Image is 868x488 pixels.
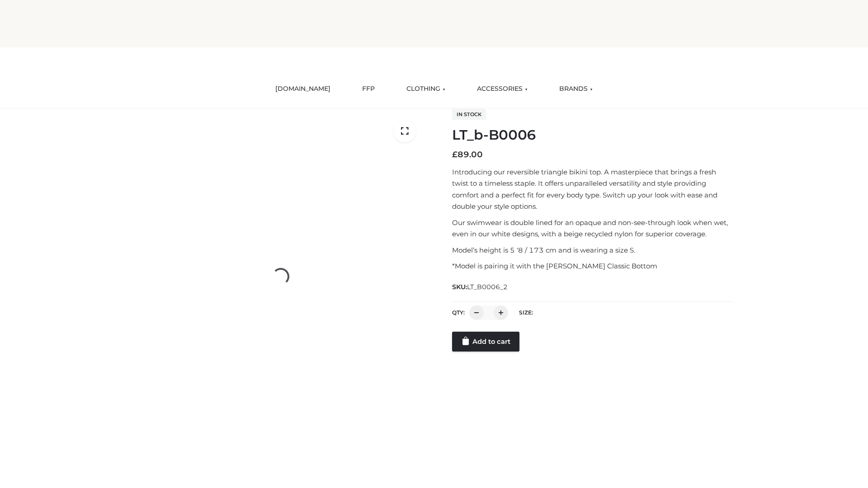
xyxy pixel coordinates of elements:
a: FFP [355,79,382,99]
a: BRANDS [552,79,599,99]
span: In stock [452,109,486,120]
a: ACCESSORIES [470,79,534,99]
bdi: 89.00 [452,150,483,160]
p: Our swimwear is double lined for an opaque and non-see-through look when wet, even in our white d... [452,217,734,240]
p: Introducing our reversible triangle bikini top. A masterpiece that brings a fresh twist to a time... [452,166,734,212]
p: *Model is pairing it with the [PERSON_NAME] Classic Bottom [452,260,734,272]
a: CLOTHING [400,79,452,99]
span: LT_B0006_2 [467,283,508,291]
a: [DOMAIN_NAME] [269,79,337,99]
a: Add to cart [452,332,519,352]
h1: LT_b-B0006 [452,127,734,143]
span: £ [452,150,458,160]
span: SKU: [452,282,509,292]
label: Size: [519,309,533,316]
label: QTY: [452,309,465,316]
p: Model’s height is 5 ‘8 / 173 cm and is wearing a size S. [452,244,734,256]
